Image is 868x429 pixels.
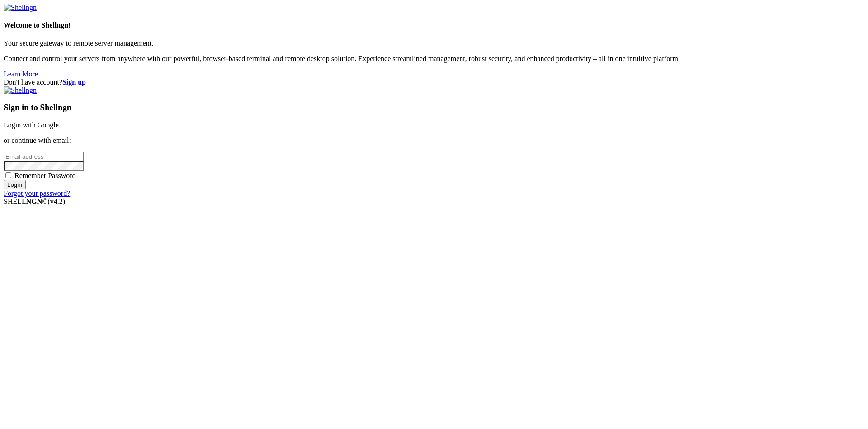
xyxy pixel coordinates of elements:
img: Shellngn [4,4,37,12]
span: 4.2.0 [48,198,66,205]
p: Your secure gateway to remote server management. [4,39,864,47]
span: Remember Password [14,172,76,179]
a: Learn More [4,70,38,78]
p: or continue with email: [4,137,864,145]
b: NGN [26,198,42,205]
input: Remember Password [5,172,11,178]
span: SHELL © [4,198,65,205]
p: Connect and control your servers from anywhere with our powerful, browser-based terminal and remo... [4,55,864,63]
img: Shellngn [4,86,37,94]
a: Login with Google [4,121,59,129]
input: Login [4,180,26,189]
a: Sign up [62,78,86,86]
a: Forgot your password? [4,189,70,197]
input: Email address [4,152,84,161]
h3: Sign in to Shellngn [4,103,864,113]
h4: Welcome to Shellngn! [4,21,864,29]
div: Don't have account? [4,78,864,86]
